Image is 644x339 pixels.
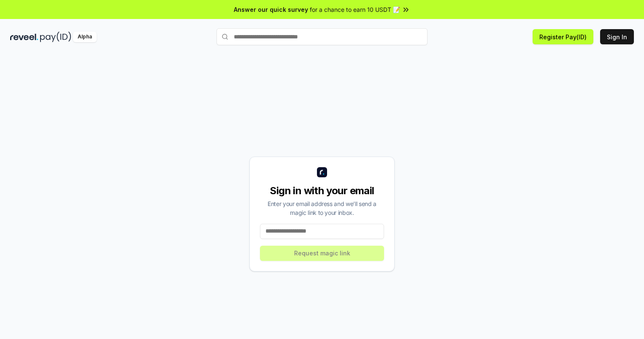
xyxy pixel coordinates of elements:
img: reveel_dark [10,32,38,42]
div: Alpha [73,32,97,42]
img: pay_id [40,32,71,42]
span: Answer our quick survey [234,5,308,14]
div: Enter your email address and we’ll send a magic link to your inbox. [260,199,384,217]
button: Register Pay(ID) [533,29,593,44]
button: Sign In [600,29,634,44]
img: logo_small [317,167,327,177]
div: Sign in with your email [260,184,384,198]
span: for a chance to earn 10 USDT 📝 [310,5,400,14]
